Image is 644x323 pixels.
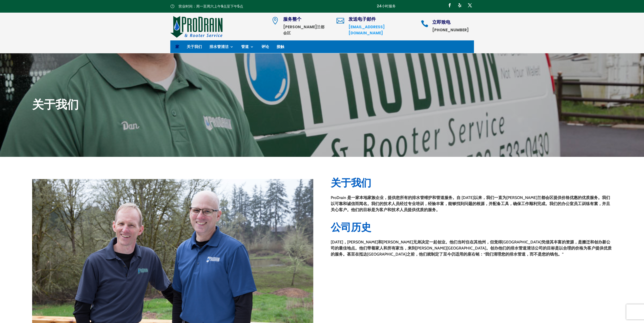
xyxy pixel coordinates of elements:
a: 排水管清洁 [210,45,234,51]
font:  [271,17,279,24]
font: 家 [175,44,179,49]
font: 发送电子邮件 [348,16,376,22]
a: 管道 [241,45,254,51]
font: 关于我们 [331,175,371,189]
img: 网站徽标-100h [170,15,223,38]
a: 在 Facebook 上关注 [446,1,454,9]
font: [PHONE_NUMBER] [432,27,469,33]
font: 24小时服务 [377,4,396,9]
font: 立即致电 [432,19,450,25]
font: 营业时间：周一至周六上午9点至下午5点 [178,4,243,9]
font: 接触 [277,44,284,49]
a: 关于我们 [187,45,202,51]
font: 排水管清洁 [210,44,228,49]
a: [EMAIL_ADDRESS][DOMAIN_NAME] [348,24,385,36]
a: 关注 X [466,1,474,9]
a: 家 [175,45,179,51]
font: 管道 [241,44,249,49]
font: } [170,4,174,8]
a: 接触 [277,45,284,51]
font:  [337,17,344,24]
font: ProDrain 是一家本地家族企业，提供您所有的排水管维护和管道服务。自 [DATE]以来，我们一直为[PERSON_NAME]兰都会区提供价格优惠的优质服务。我们以可靠和诚信而闻名。我们的技... [331,195,610,212]
font: 公司历史 [331,220,371,234]
font: 评论 [261,44,269,49]
font: 关于我们 [32,96,79,112]
font: 服务整个 [283,16,301,22]
a: 在 Yelp 上关注 [456,1,464,9]
font: [DATE]，[PERSON_NAME]和[PERSON_NAME]兄弟决定一起创业。他们当时住在其他州，但觉得[GEOGRAPHIC_DATA]凭借其丰富的资源，是搬迁和创办新公司的最佳地点。... [331,240,612,257]
font: 关于我们 [187,44,202,49]
font: [PERSON_NAME]兰都会区 [283,24,324,36]
a: 评论 [261,45,269,51]
font:  [421,20,428,28]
